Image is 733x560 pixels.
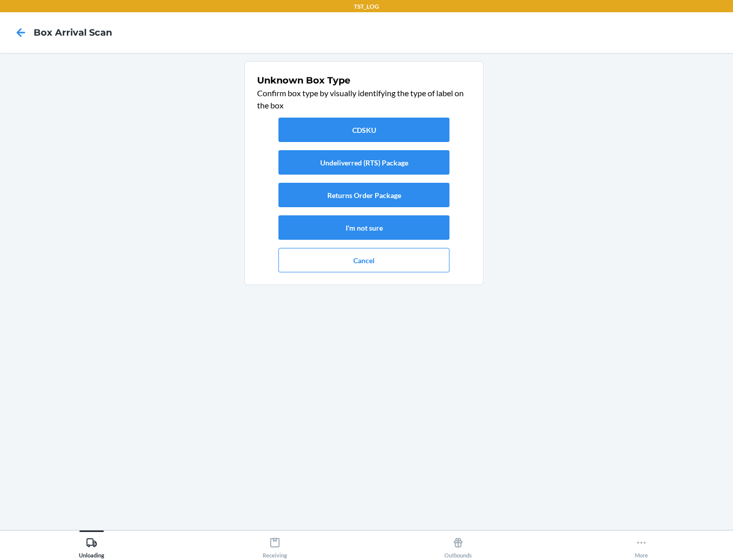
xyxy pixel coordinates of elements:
[278,248,449,272] button: Cancel
[263,533,287,558] div: Receiving
[635,533,648,558] div: More
[79,533,104,558] div: Unloading
[257,87,471,111] p: Confirm box type by visually identifying the type of label on the box
[183,530,366,558] button: Receiving
[257,74,471,87] h1: Unknown Box Type
[550,530,733,558] button: More
[34,26,112,39] h4: Box Arrival Scan
[278,183,449,207] button: Returns Order Package
[278,118,449,142] button: CDSKU
[354,2,379,11] p: TST_LOG
[278,215,449,240] button: I'm not sure
[366,530,550,558] button: Outbounds
[278,150,449,175] button: Undeliverred (RTS) Package
[444,533,472,558] div: Outbounds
